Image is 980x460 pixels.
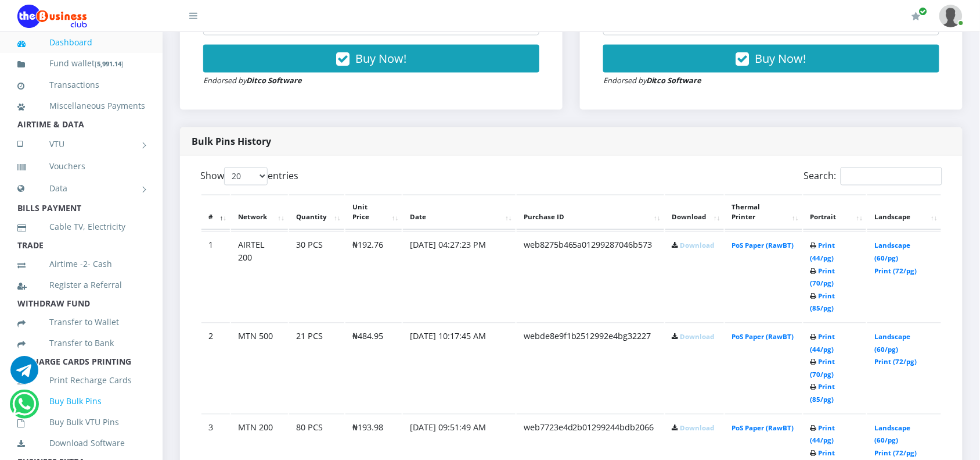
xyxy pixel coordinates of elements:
[646,75,702,85] strong: Ditco Software
[97,59,121,68] b: 5,991.14
[17,409,145,436] a: Buy Bulk VTU Pins
[874,449,917,458] a: Print (72/pg)
[680,241,715,250] a: Download
[10,365,38,384] a: Chat for support
[17,309,145,336] a: Transfer to Wallet
[231,323,288,413] td: MTN 500
[517,195,664,231] th: Purchase ID: activate to sort column ascending
[810,358,835,379] a: Print (70/pg)
[289,231,344,322] td: 30 PCS
[17,430,145,457] a: Download Software
[200,167,298,186] label: Show entries
[201,195,230,231] th: #: activate to sort column descending
[17,213,145,240] a: Cable TV, Electricity
[874,241,910,263] a: Landscape (60/pg)
[919,7,928,16] span: Renew/Upgrade Subscription
[810,383,835,404] a: Print (85/pg)
[665,195,724,231] th: Download: activate to sort column ascending
[810,333,835,354] a: Print (44/pg)
[804,195,867,231] th: Portrait: activate to sort column ascending
[603,45,939,73] button: Buy Now!
[517,231,664,322] td: web8275b465a01299287046b573
[345,323,402,413] td: ₦484.95
[874,358,917,366] a: Print (72/pg)
[201,231,230,322] td: 1
[355,51,406,66] span: Buy Now!
[224,167,268,186] select: Showentries
[17,272,145,298] a: Register a Referral
[17,153,145,180] a: Vouchers
[810,424,835,445] a: Print (44/pg)
[17,5,87,28] img: Logo
[939,5,963,27] img: User
[17,130,145,159] a: VTU
[345,195,402,231] th: Unit Price: activate to sort column ascending
[201,323,230,413] td: 2
[17,330,145,356] a: Transfer to Bank
[203,75,302,85] small: Endorsed by
[17,174,145,203] a: Data
[203,45,539,73] button: Buy Now!
[810,292,835,313] a: Print (85/pg)
[289,195,344,231] th: Quantity: activate to sort column ascending
[246,75,302,85] strong: Ditco Software
[403,231,516,322] td: [DATE] 04:27:23 PM
[725,195,802,231] th: Thermal Printer: activate to sort column ascending
[95,59,124,68] small: [ ]
[17,367,145,394] a: Print Recharge Cards
[804,167,942,186] label: Search:
[17,72,145,98] a: Transactions
[403,323,516,413] td: [DATE] 10:17:45 AM
[841,167,942,186] input: Search:
[403,195,516,231] th: Date: activate to sort column ascending
[17,50,145,77] a: Fund wallet[5,991.14]
[874,424,910,445] a: Landscape (60/pg)
[345,231,402,322] td: ₦192.76
[192,135,271,148] strong: Bulk Pins History
[874,333,910,354] a: Landscape (60/pg)
[231,195,288,231] th: Network: activate to sort column ascending
[755,51,806,66] span: Buy Now!
[810,241,835,263] a: Print (44/pg)
[867,195,941,231] th: Landscape: activate to sort column ascending
[17,29,145,56] a: Dashboard
[810,267,835,288] a: Print (70/pg)
[231,231,288,322] td: AIRTEL 200
[732,241,794,250] a: PoS Paper (RawBT)
[912,12,921,21] i: Renew/Upgrade Subscription
[603,75,702,85] small: Endorsed by
[680,424,715,433] a: Download
[732,424,794,433] a: PoS Paper (RawBT)
[17,388,145,415] a: Buy Bulk Pins
[680,333,715,341] a: Download
[289,323,344,413] td: 21 PCS
[517,323,664,413] td: webde8e9f1b2512992e4bg32227
[17,92,145,119] a: Miscellaneous Payments
[17,251,145,277] a: Airtime -2- Cash
[874,267,917,276] a: Print (72/pg)
[12,399,36,418] a: Chat for support
[732,333,794,341] a: PoS Paper (RawBT)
